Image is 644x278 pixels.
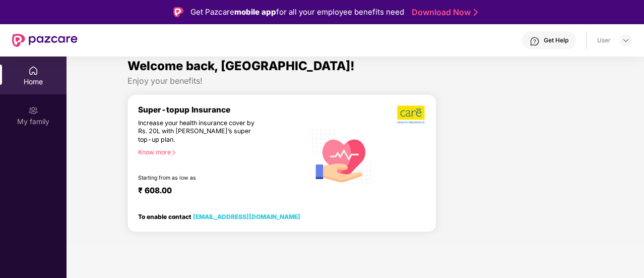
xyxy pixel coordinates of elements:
[622,36,630,44] img: svg+xml;base64,PHN2ZyBpZD0iRHJvcGRvd24tMzJ4MzIiIHhtbG5zPSJodHRwOi8vd3d3LnczLm9yZy8yMDAwL3N2ZyIgd2...
[397,105,426,124] img: b5dec4f62d2307b9de63beb79f102df3.png
[234,7,276,17] strong: mobile app
[138,213,300,220] div: To enable contact
[173,7,183,17] img: Logo
[28,105,38,116] img: svg+xml;base64,PHN2ZyB3aWR0aD0iMjAiIGhlaWdodD0iMjAiIHZpZXdCb3g9IjAgMCAyMCAyMCIgZmlsbD0ibm9uZSIgeG...
[138,175,263,182] div: Starting from as low as
[12,34,78,47] img: New Pazcare Logo
[138,105,306,115] div: Super-topup Insurance
[474,7,478,18] img: Stroke
[193,213,300,220] a: [EMAIL_ADDRESS][DOMAIN_NAME]
[544,36,568,44] div: Get Help
[530,36,540,46] img: svg+xml;base64,PHN2ZyBpZD0iSGVscC0zMngzMiIgeG1sbnM9Imh0dHA6Ly93d3cudzMub3JnLzIwMDAvc3ZnIiB3aWR0aD...
[306,120,378,193] img: svg+xml;base64,PHN2ZyB4bWxucz0iaHR0cDovL3d3dy53My5vcmcvMjAwMC9zdmciIHhtbG5zOnhsaW5rPSJodHRwOi8vd3...
[127,59,355,73] span: Welcome back, [GEOGRAPHIC_DATA]!
[171,150,176,155] span: right
[190,6,404,18] div: Get Pazcare for all your employee benefits need
[138,186,296,198] div: ₹ 608.00
[127,76,583,86] div: Enjoy your benefits!
[28,66,38,76] img: svg+xml;base64,PHN2ZyBpZD0iSG9tZSIgeG1sbnM9Imh0dHA6Ly93d3cudzMub3JnLzIwMDAvc3ZnIiB3aWR0aD0iMjAiIG...
[597,36,611,44] div: User
[138,148,300,155] div: Know more
[412,7,475,18] a: Download Now
[138,119,263,144] div: Increase your health insurance cover by Rs. 20L with [PERSON_NAME]’s super top-up plan.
